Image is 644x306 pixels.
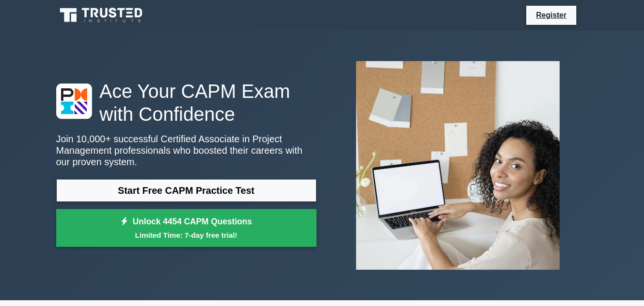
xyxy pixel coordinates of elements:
[68,230,305,241] small: Limited Time: 7-day free trial!
[530,9,572,21] a: Register
[56,133,317,168] p: Join 10,000+ successful Certified Associate in Project Management professionals who boosted their...
[56,179,317,202] a: Start Free CAPM Practice Test
[56,209,317,247] a: Unlock 4454 CAPM QuestionsLimited Time: 7-day free trial!
[56,80,317,126] h1: Ace Your CAPM Exam with Confidence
